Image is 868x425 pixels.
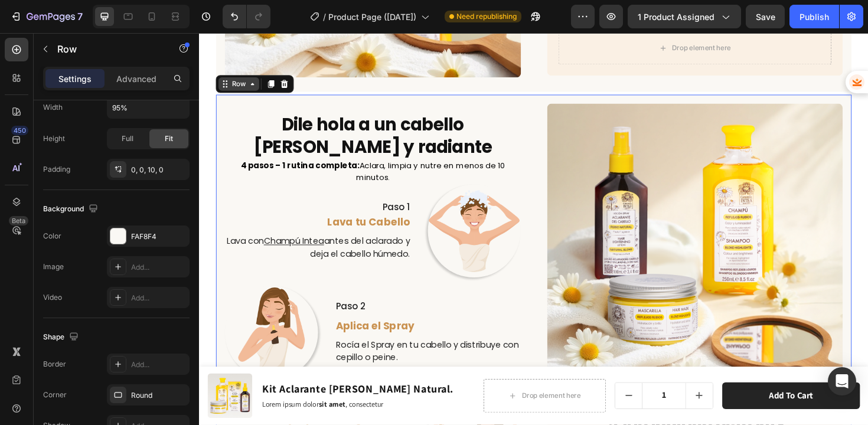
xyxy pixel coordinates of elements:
div: 0, 0, 10, 0 [131,165,187,175]
span: Fit [165,133,173,144]
div: Color [43,231,61,241]
button: Add to cart [554,370,700,399]
p: Advanced [116,73,156,85]
div: Image [43,261,64,272]
div: Border [43,359,66,370]
div: 450 [11,126,28,135]
div: Add... [131,262,187,273]
div: Round [131,390,187,401]
strong: sit amet [126,388,155,398]
img: WashHair3.png [27,268,126,367]
p: 7 [77,9,83,24]
div: Corner [43,390,67,400]
input: quantity [469,371,515,398]
p: Lorem ipsum dolor , consectetur [67,389,270,399]
button: Save [746,5,785,28]
div: Padding [43,164,70,175]
div: Background [43,201,100,217]
h1: Kit Aclarante [PERSON_NAME] Natural. [66,368,271,385]
button: increment [515,371,544,398]
span: Save [756,12,775,22]
div: Video [43,292,62,303]
span: Aplica el Spray [145,303,228,318]
div: FAF8F4 [131,231,187,242]
div: Add... [131,293,187,303]
div: Open Intercom Messenger [828,367,856,395]
button: 1 product assigned [628,5,741,28]
div: Drop element here [341,380,404,389]
div: Shape [43,329,81,345]
div: Width [43,102,63,113]
p: Settings [58,73,92,85]
button: decrement [440,371,469,398]
p: Row [57,42,158,56]
p: Rocía el Spray en tu cabello y distribuye con cepillo o peine. [145,324,340,351]
button: Publish [789,5,839,28]
p: Paso 2 [145,284,340,296]
div: Row [32,49,52,60]
div: Add to cart [603,378,650,391]
div: Beta [9,216,28,225]
button: 7 [5,5,88,28]
img: WashHair.png [242,161,341,259]
img: gempages_490481196828984467-2eace8ac-dfab-431b-8607-17689e1f2e9b.png [368,75,682,388]
span: 1 product assigned [638,11,714,23]
div: Add... [131,359,187,370]
span: Full [122,133,133,144]
div: Publish [800,11,829,23]
div: Undo/Redo [223,5,270,28]
span: Need republishing [456,11,517,22]
iframe: Design area [199,33,868,425]
span: Product Page ([DATE]) [328,11,416,23]
div: Height [43,133,65,144]
input: Auto [107,97,189,118]
span: / [323,11,326,23]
